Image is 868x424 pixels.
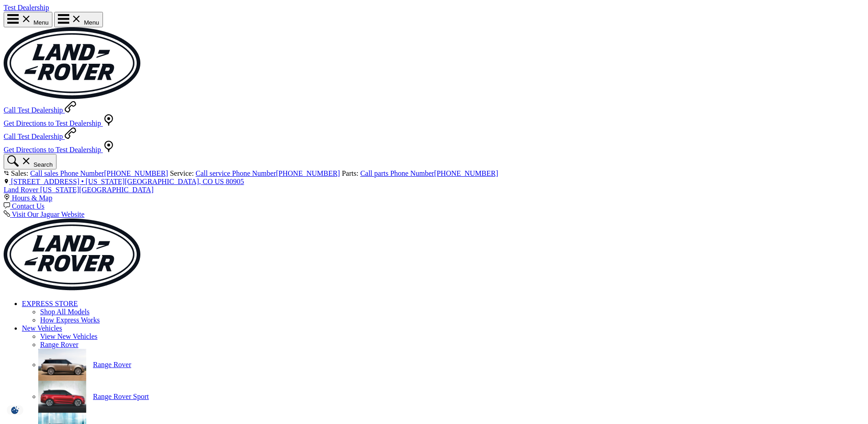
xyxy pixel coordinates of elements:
[4,202,45,210] a: Contact Us
[195,169,340,177] a: Call service Phone Number[PHONE_NUMBER]
[5,405,26,415] section: Click to Open Cookie Consent Modal
[5,405,26,415] img: Opt-Out Icon
[54,12,103,27] button: Open the main navigation menu
[4,194,52,202] a: Hours & Map
[4,106,63,114] span: Call Test Dealership
[22,300,78,307] a: EXPRESS STORE
[30,169,104,177] span: Call sales Phone Number
[4,93,140,101] a: land-rover
[170,169,192,177] span: Service
[192,169,194,177] span: :
[360,169,434,177] span: Call parts Phone Number
[11,169,26,177] span: Sales
[4,119,114,127] a: Get Directions to Test Dealership
[4,219,140,291] img: Generic
[356,169,358,177] span: :
[4,12,52,27] button: Open the main navigation menu
[33,19,48,26] span: Menu
[40,316,100,324] a: How Express Works
[342,169,356,177] span: Parts
[4,178,244,185] a: [STREET_ADDRESS] • [US_STATE][GEOGRAPHIC_DATA], CO US 80905
[84,19,99,26] span: Menu
[4,186,154,194] a: Land Rover [US_STATE][GEOGRAPHIC_DATA]
[4,133,63,140] span: Call Test Dealership
[26,169,28,177] span: :
[86,178,201,185] span: [US_STATE][GEOGRAPHIC_DATA],
[4,133,76,140] a: Call Test Dealership
[195,169,276,177] span: Call service Phone Number
[93,361,131,368] a: Range Rover
[4,27,140,99] img: Generic
[4,106,76,114] a: Call Test Dealership
[33,161,52,168] span: Search
[4,146,101,153] span: Get Directions to Test Dealership
[226,178,244,185] span: 80905
[4,146,114,153] a: Get Directions to Test Dealership
[40,332,98,340] a: View New Vehicles
[360,169,498,177] a: Call parts Phone Number[PHONE_NUMBER]
[215,178,224,185] span: US
[22,324,62,332] a: New Vehicles
[4,154,56,169] button: Open the inventory search
[4,210,84,218] a: Visit Our Jaguar Website
[4,119,101,127] span: Get Directions to Test Dealership
[4,4,49,11] a: Test Dealership
[40,341,78,348] a: Range Rover
[40,308,89,316] a: Shop All Models
[4,284,140,292] a: land-rover
[203,178,213,185] span: CO
[93,393,149,400] a: Range Rover Sport
[30,169,168,177] a: Call sales Phone Number[PHONE_NUMBER]
[11,178,84,185] span: [STREET_ADDRESS] •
